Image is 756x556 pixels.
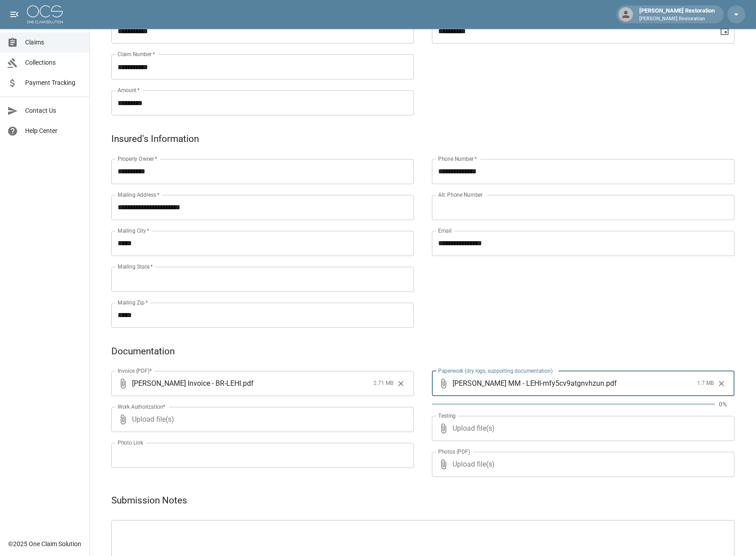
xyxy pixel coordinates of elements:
[25,106,82,115] span: Contact Us
[118,191,159,199] label: Mailing Address
[118,155,158,163] label: Property Owner
[715,377,728,390] button: Clear
[453,416,710,441] span: Upload file(s)
[118,50,155,58] label: Claim Number
[453,452,710,477] span: Upload file(s)
[438,191,483,199] label: Alt. Phone Number
[118,403,166,410] label: Work Authorization*
[716,22,734,40] button: Choose date, selected date is Sep 9, 2025
[118,263,153,270] label: Mailing State
[438,227,452,234] label: Email
[118,227,149,234] label: Mailing City
[8,539,81,548] div: © 2025 One Claim Solution
[438,448,470,455] label: Photos (PDF)
[5,5,23,23] button: open drawer
[118,367,152,375] label: Invoice (PDF)*
[25,58,82,67] span: Collections
[25,38,82,47] span: Claims
[118,86,140,94] label: Amount
[241,378,254,388] span: . pdf
[438,367,553,375] label: Paperwork (dry logs, supporting documentation)
[25,126,82,136] span: Help Center
[636,6,718,22] div: [PERSON_NAME] Restoration
[453,378,604,388] span: [PERSON_NAME] MM - LEHI-mfy5cv9atgnvhzun
[132,378,241,388] span: [PERSON_NAME] Invoice - BR-LEHI
[438,412,456,419] label: Testing
[394,377,408,390] button: Clear
[27,5,63,23] img: ocs-logo-white-transparent.png
[719,400,734,409] p: 0%
[118,299,148,306] label: Mailing Zip
[639,15,715,23] p: [PERSON_NAME] Restoration
[697,379,714,388] span: 1.7 MB
[374,379,393,388] span: 2.71 MB
[438,155,477,163] label: Phone Number
[25,78,82,88] span: Payment Tracking
[118,439,143,446] label: Photo Link
[604,378,617,388] span: . pdf
[132,407,390,432] span: Upload file(s)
